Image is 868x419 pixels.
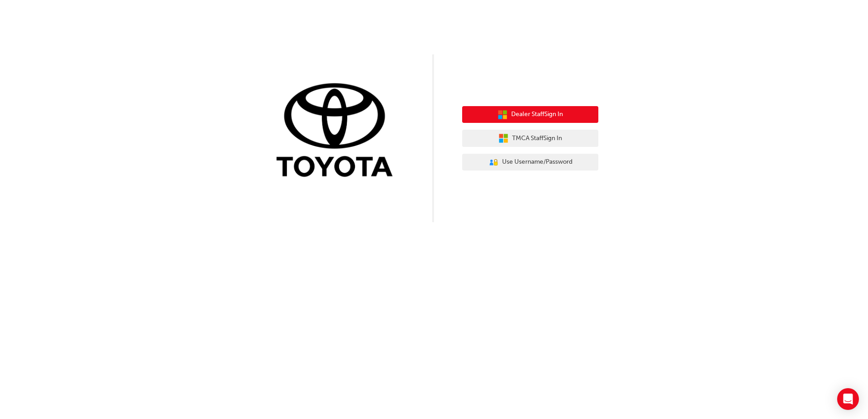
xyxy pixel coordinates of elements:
[511,109,563,120] span: Dealer Staff Sign In
[837,388,859,410] div: Open Intercom Messenger
[462,106,598,123] button: Dealer StaffSign In
[512,133,562,144] span: TMCA Staff Sign In
[462,130,598,147] button: TMCA StaffSign In
[270,81,406,181] img: Trak
[502,157,572,167] span: Use Username/Password
[462,154,598,171] button: Use Username/Password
